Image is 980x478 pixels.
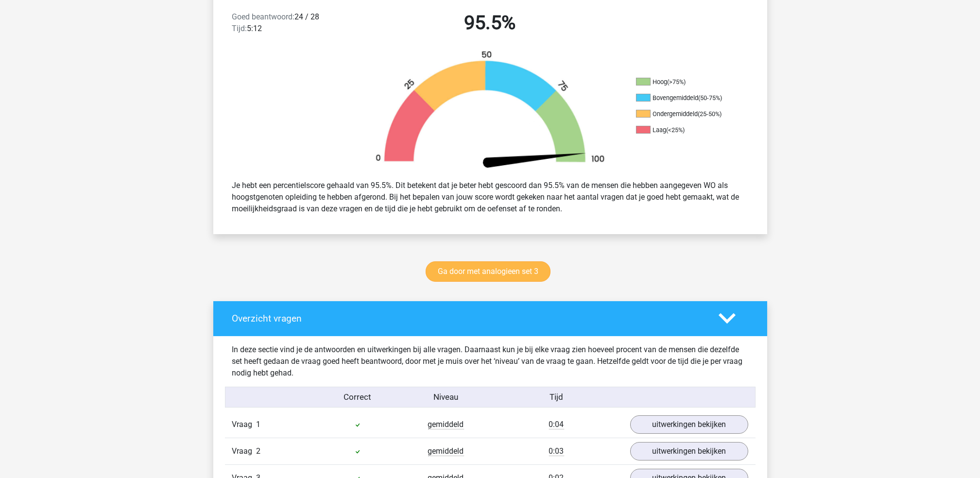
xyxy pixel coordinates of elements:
[232,445,257,457] span: Vraag
[313,391,402,404] div: Correct
[428,420,464,429] span: gemiddeld
[428,446,464,456] span: gemiddeld
[490,391,622,404] div: Tijd
[630,442,748,461] a: uitwerkingen bekijken
[426,261,550,282] a: Ga door met analogieen set 3
[630,415,748,434] a: uitwerkingen bekijken
[232,313,704,324] h4: Overzicht vragen
[359,50,621,172] img: 96.83268ea44d82.png
[257,446,261,456] span: 2
[225,176,756,219] div: Je hebt een percentielscore gehaald van 95.5%. Dit betekent dat je beter hebt gescoord dan 95.5% ...
[225,344,756,379] div: In deze sectie vind je de antwoorden en uitwerkingen bij alle vragen. Daarnaast kun je bij elke v...
[698,110,722,118] div: (25-50%)
[636,110,733,119] li: Ondergemiddeld
[257,420,261,429] span: 1
[232,419,257,430] span: Vraag
[365,11,616,34] h2: 95.5%
[232,24,247,33] span: Tijd:
[636,78,733,86] li: Hoog
[667,126,685,134] div: (<25%)
[549,420,564,429] span: 0:04
[225,11,358,38] div: 24 / 28 5:12
[699,94,722,102] div: (50-75%)
[668,78,686,85] div: (>75%)
[636,94,733,102] li: Bovengemiddeld
[549,446,564,456] span: 0:03
[402,391,490,404] div: Niveau
[232,12,295,21] span: Goed beantwoord:
[636,126,733,135] li: Laag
